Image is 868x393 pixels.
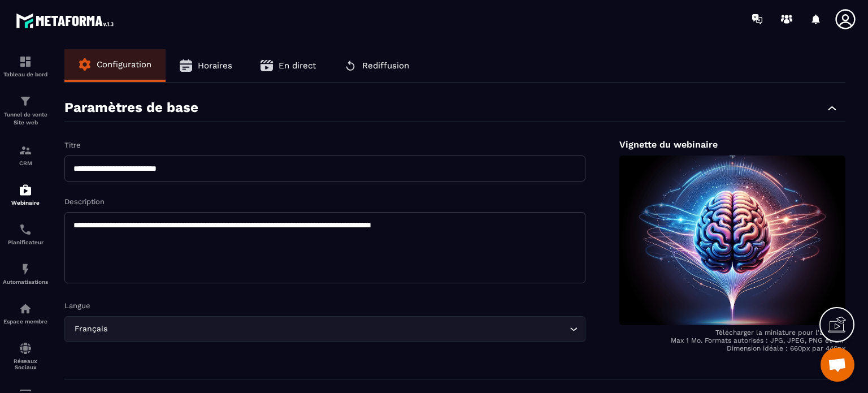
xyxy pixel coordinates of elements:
[64,49,166,80] button: Configuration
[3,86,48,135] a: formationformationTunnel de vente Site web
[64,316,585,342] div: Search for option
[279,61,316,71] span: En direct
[3,254,48,293] a: automationsautomationsAutomatisations
[19,223,32,236] img: scheduler
[821,348,854,382] div: Ouvrir le chat
[330,49,423,82] button: Rediffusion
[3,279,48,285] p: Automatisations
[3,333,48,379] a: social-networksocial-networkRéseaux Sociaux
[3,293,48,333] a: automationsautomationsEspace membre
[198,61,232,71] span: Horaires
[97,59,151,70] span: Configuration
[3,71,48,77] p: Tableau de bord
[64,301,90,310] label: Langue
[3,358,48,370] p: Réseaux Sociaux
[19,302,32,316] img: automations
[3,111,48,127] p: Tunnel de vente Site web
[619,344,845,352] p: Dimension idéale : 660px par 440px
[3,318,48,325] p: Espace membre
[619,139,845,150] p: Vignette du webinaire
[19,262,32,276] img: automations
[619,329,845,336] p: Télécharger la miniature pour l'afficher
[166,49,246,82] button: Horaires
[110,323,567,335] input: Search for option
[362,61,409,71] span: Rediffusion
[619,336,845,344] p: Max 1 Mo. Formats autorisés : JPG, JPEG, PNG et GIF
[3,214,48,254] a: schedulerschedulerPlanificateur
[3,175,48,214] a: automationsautomationsWebinaire
[19,342,32,355] img: social-network
[3,46,48,86] a: formationformationTableau de bord
[3,239,48,245] p: Planificateur
[64,197,105,206] label: Description
[19,183,32,197] img: automations
[3,160,48,166] p: CRM
[19,144,32,157] img: formation
[72,323,110,335] span: Français
[16,10,118,31] img: logo
[3,200,48,206] p: Webinaire
[246,49,330,82] button: En direct
[19,94,32,108] img: formation
[64,100,198,116] p: Paramètres de base
[3,135,48,175] a: formationformationCRM
[19,55,32,68] img: formation
[64,141,81,149] label: Titre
